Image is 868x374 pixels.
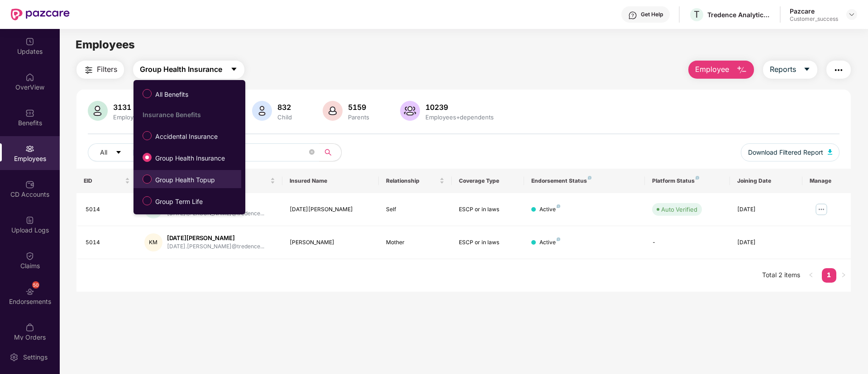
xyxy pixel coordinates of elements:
span: left [808,272,814,278]
div: Platform Status [652,177,722,185]
div: Pazcare [790,7,838,15]
button: Reportscaret-down [763,61,817,79]
div: [DATE].[PERSON_NAME]@tredence... [167,242,264,251]
span: Group Health Insurance [152,153,229,163]
th: Relationship [379,169,451,193]
span: Employee [695,64,729,75]
div: 832 [276,103,294,112]
th: Coverage Type [452,169,524,193]
img: svg+xml;base64,PHN2ZyB4bWxucz0iaHR0cDovL3d3dy53My5vcmcvMjAwMC9zdmciIHhtbG5zOnhsaW5rPSJodHRwOi8vd3... [323,101,343,121]
div: Endorsement Status [531,177,638,185]
span: close-circle [309,149,315,155]
li: Next Page [836,268,851,283]
img: svg+xml;base64,PHN2ZyB4bWxucz0iaHR0cDovL3d3dy53My5vcmcvMjAwMC9zdmciIHdpZHRoPSI4IiBoZWlnaHQ9IjgiIH... [557,237,560,241]
span: Download Filtered Report [748,147,823,157]
img: svg+xml;base64,PHN2ZyBpZD0iTXlfT3JkZXJzIiBkYXRhLW5hbWU9Ik15IE9yZGVycyIgeG1sbnM9Imh0dHA6Ly93d3cudz... [25,323,34,332]
th: EID [76,169,137,193]
div: 5014 [86,205,130,214]
img: svg+xml;base64,PHN2ZyBpZD0iQ0RfQWNjb3VudHMiIGRhdGEtbmFtZT0iQ0QgQWNjb3VudHMiIHhtbG5zPSJodHRwOi8vd3... [25,180,34,189]
img: svg+xml;base64,PHN2ZyB4bWxucz0iaHR0cDovL3d3dy53My5vcmcvMjAwMC9zdmciIHdpZHRoPSI4IiBoZWlnaHQ9IjgiIH... [588,176,591,180]
td: - [645,226,730,259]
img: svg+xml;base64,PHN2ZyBpZD0iVXBkYXRlZCIgeG1sbnM9Imh0dHA6Ly93d3cudzMub3JnLzIwMDAvc3ZnIiB3aWR0aD0iMj... [25,37,34,46]
div: Employees [111,114,146,121]
img: svg+xml;base64,PHN2ZyB4bWxucz0iaHR0cDovL3d3dy53My5vcmcvMjAwMC9zdmciIHdpZHRoPSIyNCIgaGVpZ2h0PSIyNC... [833,65,844,76]
span: close-circle [309,148,315,157]
button: search [319,143,342,161]
img: svg+xml;base64,PHN2ZyB4bWxucz0iaHR0cDovL3d3dy53My5vcmcvMjAwMC9zdmciIHdpZHRoPSI4IiBoZWlnaHQ9IjgiIH... [557,204,560,208]
div: [DATE][PERSON_NAME] [167,234,264,242]
div: Active [539,238,560,247]
div: Mother [386,238,444,247]
span: caret-down [803,66,811,74]
div: Customer_success [790,15,838,23]
div: Parents [346,114,371,121]
img: svg+xml;base64,PHN2ZyBpZD0iVXBsb2FkX0xvZ3MiIGRhdGEtbmFtZT0iVXBsb2FkIExvZ3MiIHhtbG5zPSJodHRwOi8vd3... [25,216,34,225]
span: caret-down [115,149,122,156]
div: [PERSON_NAME] [290,238,372,247]
div: Self [386,205,444,214]
span: Filters [97,64,117,75]
div: ESCP or in laws [459,205,517,214]
li: Total 2 items [762,268,800,283]
img: svg+xml;base64,PHN2ZyBpZD0iRHJvcGRvd24tMzJ4MzIiIHhtbG5zPSJodHRwOi8vd3d3LnczLm9yZy8yMDAwL3N2ZyIgd2... [848,11,855,18]
span: Group Health Insurance [140,64,222,75]
img: svg+xml;base64,PHN2ZyB4bWxucz0iaHR0cDovL3d3dy53My5vcmcvMjAwMC9zdmciIHhtbG5zOnhsaW5rPSJodHRwOi8vd3... [736,65,747,76]
img: svg+xml;base64,PHN2ZyB4bWxucz0iaHR0cDovL3d3dy53My5vcmcvMjAwMC9zdmciIHdpZHRoPSI4IiBoZWlnaHQ9IjgiIH... [696,176,699,180]
div: 10239 [424,103,496,112]
a: 1 [822,268,836,282]
li: Previous Page [804,268,818,283]
span: EID [84,177,123,185]
div: Auto Verified [661,205,697,214]
button: Allcaret-down [88,143,143,161]
button: Employee [688,61,754,79]
th: Joining Date [730,169,802,193]
div: Employees+dependents [424,114,496,121]
img: svg+xml;base64,PHN2ZyBpZD0iSGVscC0zMngzMiIgeG1sbnM9Imh0dHA6Ly93d3cudzMub3JnLzIwMDAvc3ZnIiB3aWR0aD... [628,11,637,20]
div: 5014 [86,238,130,247]
button: left [804,268,818,283]
button: right [836,268,851,283]
img: manageButton [814,202,829,217]
button: Group Health Insurancecaret-down [133,61,244,79]
div: 5159 [346,103,371,112]
div: ESCP or in laws [459,238,517,247]
span: Employees [76,38,135,51]
span: Relationship [386,177,437,185]
span: All [100,147,107,157]
img: svg+xml;base64,PHN2ZyBpZD0iSG9tZSIgeG1sbnM9Imh0dHA6Ly93d3cudzMub3JnLzIwMDAvc3ZnIiB3aWR0aD0iMjAiIG... [25,73,34,82]
img: New Pazcare Logo [11,9,70,20]
div: KM [144,233,162,251]
span: search [319,149,337,156]
div: Get Help [641,11,663,18]
div: [DATE] [737,238,795,247]
img: svg+xml;base64,PHN2ZyBpZD0iU2V0dGluZy0yMHgyMCIgeG1sbnM9Imh0dHA6Ly93d3cudzMub3JnLzIwMDAvc3ZnIiB3aW... [10,353,19,362]
li: 1 [822,268,836,283]
img: svg+xml;base64,PHN2ZyBpZD0iRW1wbG95ZWVzIiB4bWxucz0iaHR0cDovL3d3dy53My5vcmcvMjAwMC9zdmciIHdpZHRoPS... [25,144,34,153]
div: Insurance Benefits [143,111,241,118]
div: 50 [32,281,39,289]
span: All Benefits [152,90,192,99]
button: Filters [76,61,124,79]
img: svg+xml;base64,PHN2ZyBpZD0iQ2xhaW0iIHhtbG5zPSJodHRwOi8vd3d3LnczLm9yZy8yMDAwL3N2ZyIgd2lkdGg9IjIwIi... [25,251,34,260]
th: Manage [802,169,851,193]
div: [DATE] [737,205,795,214]
span: Reports [770,64,796,75]
img: svg+xml;base64,PHN2ZyB4bWxucz0iaHR0cDovL3d3dy53My5vcmcvMjAwMC9zdmciIHhtbG5zOnhsaW5rPSJodHRwOi8vd3... [828,149,832,155]
div: [DATE][PERSON_NAME] [290,205,372,214]
span: right [841,272,846,278]
img: svg+xml;base64,PHN2ZyB4bWxucz0iaHR0cDovL3d3dy53My5vcmcvMjAwMC9zdmciIHhtbG5zOnhsaW5rPSJodHRwOi8vd3... [88,101,108,121]
div: Tredence Analytics Solutions Private Limited [707,10,771,19]
span: Accidental Insurance [152,132,221,142]
span: Group Health Topup [152,175,219,185]
span: T [694,9,700,20]
button: Download Filtered Report [741,143,839,161]
img: svg+xml;base64,PHN2ZyBpZD0iQmVuZWZpdHMiIHhtbG5zPSJodHRwOi8vd3d3LnczLm9yZy8yMDAwL3N2ZyIgd2lkdGg9Ij... [25,109,34,118]
div: Active [539,205,560,214]
img: svg+xml;base64,PHN2ZyB4bWxucz0iaHR0cDovL3d3dy53My5vcmcvMjAwMC9zdmciIHdpZHRoPSIyNCIgaGVpZ2h0PSIyNC... [83,65,94,76]
th: Insured Name [282,169,379,193]
div: 3131 [111,103,146,112]
img: svg+xml;base64,PHN2ZyB4bWxucz0iaHR0cDovL3d3dy53My5vcmcvMjAwMC9zdmciIHhtbG5zOnhsaW5rPSJodHRwOi8vd3... [400,101,420,121]
div: Settings [20,353,50,362]
div: Child [276,114,294,121]
img: svg+xml;base64,PHN2ZyB4bWxucz0iaHR0cDovL3d3dy53My5vcmcvMjAwMC9zdmciIHhtbG5zOnhsaW5rPSJodHRwOi8vd3... [252,101,272,121]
